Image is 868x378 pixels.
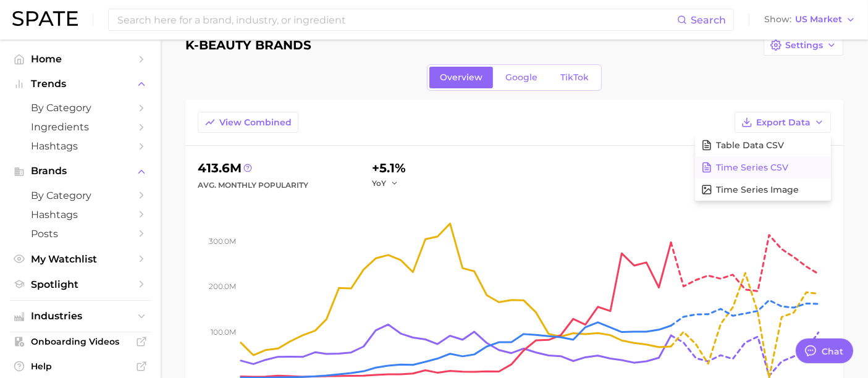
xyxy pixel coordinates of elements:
span: Onboarding Videos [31,336,130,347]
div: Avg. Monthly Popularity [198,178,308,193]
button: ShowUS Market [761,12,859,28]
span: Ingredients [31,121,130,133]
span: YoY [373,178,387,188]
span: Search [691,14,726,26]
span: Posts [31,228,130,240]
a: by Category [10,186,151,205]
span: Export Data [756,117,811,128]
a: Home [10,49,151,69]
span: My Watchlist [31,253,130,265]
div: 413.6m [198,158,308,178]
span: Help [31,361,130,372]
span: US Market [795,16,842,23]
tspan: 300.0m [209,237,236,246]
a: My Watchlist [10,250,151,269]
span: Brands [31,166,130,177]
div: Export Data [695,134,831,201]
button: Brands [10,162,151,180]
button: Settings [764,35,843,56]
a: Posts [10,224,151,243]
button: Export Data [735,112,831,133]
span: Industries [31,311,130,322]
span: Hashtags [31,140,130,152]
span: Trends [31,78,130,90]
span: Table Data CSV [716,140,784,151]
a: Hashtags [10,136,151,156]
input: Search here for a brand, industry, or ingredient [116,9,677,30]
tspan: 100.0m [211,327,236,337]
span: Show [764,16,791,23]
span: View Combined [219,117,292,128]
button: View Combined [198,112,298,133]
a: Google [495,67,548,88]
img: SPATE [12,11,78,26]
span: Home [31,53,130,65]
span: Time Series CSV [716,162,788,173]
span: Overview [440,72,482,83]
button: Trends [10,75,151,93]
span: Settings [785,40,823,51]
span: by Category [31,190,130,201]
span: TikTok [560,72,589,83]
a: Spotlight [10,275,151,294]
a: Ingredients [10,117,151,136]
a: Help [10,357,151,376]
a: by Category [10,98,151,117]
a: TikTok [550,67,599,88]
span: by Category [31,102,130,114]
h1: K-BEAUTY BRANDS [185,38,311,52]
button: Industries [10,307,151,325]
a: Onboarding Videos [10,332,151,351]
tspan: 200.0m [209,282,236,291]
span: Google [505,72,537,83]
button: YoY [373,178,399,188]
a: Overview [429,67,493,88]
span: Hashtags [31,209,130,220]
a: Hashtags [10,205,151,224]
span: Spotlight [31,279,130,290]
div: +5.1% [373,158,407,178]
span: Time Series Image [716,185,799,195]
